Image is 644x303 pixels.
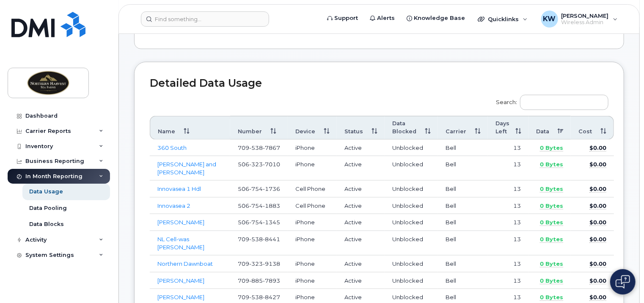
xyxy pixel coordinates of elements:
td: 13 [488,140,528,157]
span: [PERSON_NAME] [561,12,609,19]
td: 13 [488,256,528,273]
th: Data: activate to sort column descending [528,116,571,140]
td: 13 [488,214,528,231]
span: 0 Bytes [540,236,563,243]
a: [PERSON_NAME] [157,294,204,300]
td: Bell [438,140,488,157]
span: 0 Bytes [540,144,563,151]
td: Active [337,256,385,273]
td: Bell [438,214,488,231]
span: 709 [238,277,280,284]
a: [PERSON_NAME] [157,277,204,284]
th: Days Left: activate to sort column ascending [488,116,528,140]
td: Active [337,273,385,289]
th: Status: activate to sort column ascending [337,116,385,140]
th: Cost: activate to sort column ascending [571,116,614,140]
span: Support [334,14,358,22]
td: iPhone [288,256,337,273]
td: 13 [488,198,528,215]
td: Bell [438,181,488,198]
td: iPhone [288,156,337,181]
span: 538 [249,236,263,242]
td: Bell [438,231,488,256]
span: 0 Bytes [540,277,563,284]
td: 13 [488,231,528,256]
td: Unblocked [385,231,438,256]
a: Innovasea 2 [157,202,190,209]
span: 1345 [263,219,280,226]
span: $0.00 [589,161,606,168]
th: Number: activate to sort column ascending [230,116,288,140]
span: 0 Bytes [540,294,563,301]
th: Carrier: activate to sort column ascending [438,116,488,140]
span: 7010 [263,161,280,168]
span: Knowledge Base [414,14,465,22]
td: Active [337,181,385,198]
td: 13 [488,273,528,289]
td: Unblocked [385,273,438,289]
label: Search: [491,89,608,113]
span: 0 Bytes [540,161,563,168]
td: Bell [438,156,488,181]
span: 754 [249,219,263,226]
td: 13 [488,156,528,181]
span: 8441 [263,236,280,242]
span: 323 [249,260,263,267]
span: 506 [238,185,280,192]
span: 754 [249,185,263,192]
span: $0.00 [589,236,606,243]
span: $0.00 [589,202,606,209]
div: Quicklinks [472,11,534,28]
td: Bell [438,273,488,289]
span: 1883 [263,202,280,209]
td: Active [337,156,385,181]
td: Unblocked [385,214,438,231]
td: iPhone [288,231,337,256]
th: Data Blocked: activate to sort column ascending [385,116,438,140]
a: Knowledge Base [401,10,471,27]
span: 709 [238,236,280,242]
a: [PERSON_NAME] and [PERSON_NAME] [157,161,216,176]
td: iPhone [288,273,337,289]
td: Unblocked [385,181,438,198]
td: Bell [438,256,488,273]
th: Name: activate to sort column ascending [150,116,230,140]
span: Wireless Admin [561,19,609,26]
span: KW [543,14,556,24]
span: $0.00 [589,277,606,284]
td: Active [337,231,385,256]
span: $0.00 [589,185,606,193]
span: 0 Bytes [540,260,563,267]
span: 323 [249,161,263,168]
td: Active [337,140,385,157]
td: Bell [438,198,488,215]
a: [PERSON_NAME] [157,219,204,226]
td: Unblocked [385,156,438,181]
span: 8427 [263,294,280,300]
img: Open chat [616,275,630,289]
td: iPhone [288,214,337,231]
span: 885 [249,277,263,284]
span: 1736 [263,185,280,192]
td: Unblocked [385,256,438,273]
h2: Detailed Data Usage [150,77,608,89]
th: Device: activate to sort column ascending [288,116,337,140]
span: 506 [238,202,280,209]
td: iPhone [288,140,337,157]
span: 538 [249,144,263,151]
td: Active [337,198,385,215]
span: 506 [238,219,280,226]
span: 9138 [263,260,280,267]
span: 506 [238,161,280,168]
td: Unblocked [385,198,438,215]
td: 13 [488,181,528,198]
div: kristina White [535,11,624,28]
span: 709 [238,144,280,151]
a: Support [321,10,364,27]
span: 754 [249,202,263,209]
span: 0 Bytes [540,185,563,193]
span: $0.00 [589,260,606,267]
input: Find something... [141,11,269,27]
td: Unblocked [385,140,438,157]
input: Search: [520,95,608,110]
